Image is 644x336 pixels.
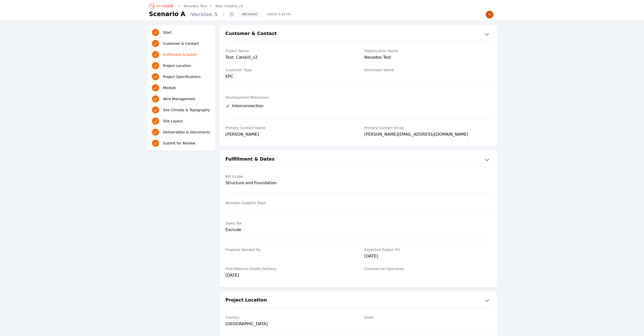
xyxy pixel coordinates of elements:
span: Interconnection [232,103,263,109]
span: Fulfillment & Dates [163,52,197,57]
label: Bid Scope [225,174,352,179]
div: [PERSON_NAME][EMAIL_ADDRESS][DOMAIN_NAME] [364,131,491,138]
label: Nevados Supplier Base [225,200,352,205]
div: Structure and Foundation [225,180,352,186]
label: Development Milestones [225,95,491,100]
label: Customer Type [225,67,352,72]
span: Site Layout [163,119,183,124]
span: Module [163,85,176,90]
h2: Customer & Contact [225,30,277,38]
label: Organization Name [364,48,491,53]
label: Sales Tax [225,221,352,226]
span: Submit for Review [163,141,195,146]
img: hi@mosattler.com [486,11,494,19]
span: Customer & Contact [163,41,199,46]
div: ARCHIVED [240,11,259,17]
label: Primary Contact Name [225,125,352,130]
div: EPC [225,73,352,80]
h1: Scenario A [149,10,185,18]
a: Nevados Test [184,4,207,9]
span: Wire Management [163,96,195,101]
nav: Breadcrumb [149,2,243,10]
span: [DATE] 9:34 PM [263,12,295,16]
div: [DATE] [225,272,352,279]
label: Country [225,315,352,320]
span: Project Specifications [163,74,201,79]
button: Fulfillment & Dates [219,156,497,164]
span: Project Location [163,63,191,68]
label: Developer Name [364,67,491,72]
button: Project Location [219,296,497,305]
span: Start [163,30,172,35]
label: State [364,315,491,320]
div: Exclude [225,227,352,233]
h2: Project Location [225,296,267,305]
label: Proposal Needed By [225,247,352,252]
div: Nevados Test [364,54,491,61]
div: [PERSON_NAME] [225,131,352,138]
label: Expected Project PO [364,247,491,252]
span: Site Climate & Topography [163,107,210,113]
div: [DATE] [364,253,491,260]
label: Project Name [225,48,352,53]
div: Test: Catskill_v2 [225,54,352,61]
h2: Fulfillment & Dates [225,156,274,164]
div: [GEOGRAPHIC_DATA] [225,321,352,327]
label: First Material Onsite Delivery [225,266,352,271]
span: - Version 5 [187,11,220,18]
button: Customer & Contact [219,30,497,38]
label: Primary Contact Email [364,125,491,130]
label: Commercial Operation [364,266,491,271]
nav: Progress [152,28,210,148]
a: Test: Catskill_v2 [215,4,243,9]
span: Deliverables & Documents [163,130,210,135]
